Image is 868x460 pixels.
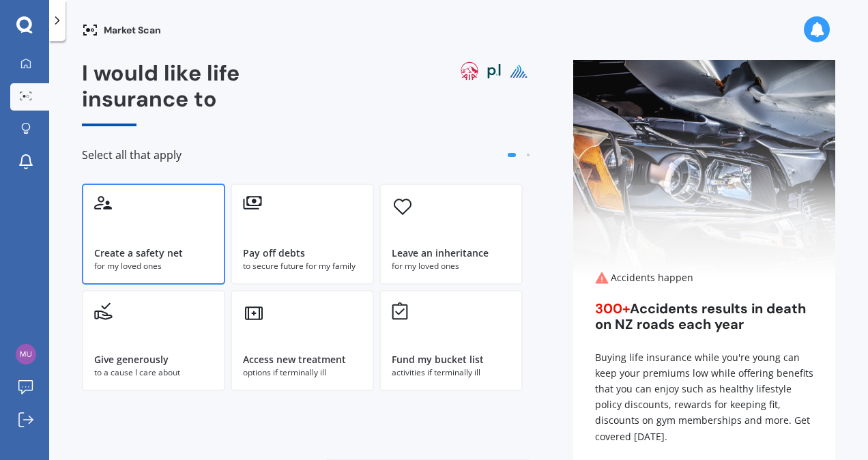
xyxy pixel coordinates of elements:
[595,301,813,332] div: Accidents results in death on NZ roads each year
[94,260,213,272] div: for my loved ones
[82,148,182,162] span: Select all that apply
[243,366,362,379] div: options if terminally ill
[483,60,505,82] img: partners life logo
[94,366,213,379] div: to a cause I care about
[508,60,530,82] img: pinnacle life logo
[82,22,161,38] div: Market Scan
[82,60,259,113] span: I would like life insurance to
[243,353,346,366] div: Access new treatment
[595,349,813,444] div: Buying life insurance while you're young can keep your premiums low while offering benefits that ...
[94,353,169,366] div: Give generously
[595,300,630,317] span: 300+
[16,344,36,364] img: b2d53f050c06ccc81e2668e140aaa01d
[243,246,305,260] div: Pay off debts
[94,246,183,260] div: Create a safety net
[392,260,510,272] div: for my loved ones
[595,271,813,285] div: Accidents happen
[243,260,362,272] div: to secure future for my family
[392,353,484,366] div: Fund my bucket list
[392,246,489,260] div: Leave an inheritance
[459,60,480,82] img: aia logo
[573,60,835,278] img: Accidents happen
[392,366,510,379] div: activities if terminally ill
